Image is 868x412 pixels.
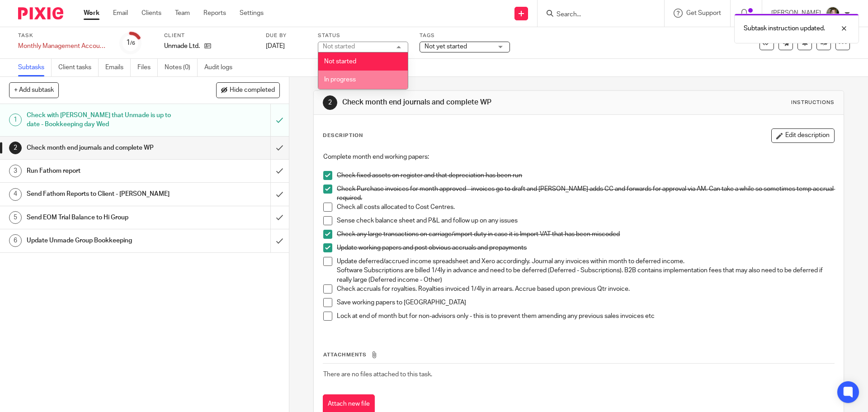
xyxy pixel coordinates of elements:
[342,98,598,107] h1: Check month end journals and complete WP
[137,59,158,76] a: Files
[318,32,408,39] label: Status
[9,82,59,98] button: + Add subtask
[425,43,467,50] span: Not yet started
[9,114,22,126] div: 1
[9,142,22,154] div: 2
[744,24,825,33] p: Subtask instruction updated.
[27,109,183,132] h1: Check with [PERSON_NAME] that Unmade is up to date - Bookkeeping day Wed
[18,59,52,76] a: Subtasks
[18,42,108,51] div: Monthly Management Accounts - Unmade
[164,42,200,51] p: Unmade Ltd.
[771,128,835,143] button: Edit description
[337,284,834,294] p: Check accruals for royalties. Royalties invoiced 1/4ly in arrears. Accrue based upon previous Qtr...
[27,141,183,155] h1: Check month end journals and complete WP
[337,257,834,266] p: Update deferred/accrued income spreadsheet and Xero accordingly. Journal any invoices within mont...
[324,76,356,83] span: In progress
[324,58,356,65] span: Not started
[337,185,834,203] p: Check Purchase invoices for month approved - invoices go to draft and [PERSON_NAME] adds CC and f...
[337,266,834,284] p: Software Subscriptions are billed 1/4ly in advance and need to be deferred (Deferred - Subscripti...
[126,38,135,48] div: 1
[337,312,834,321] p: Lock at end of month but for non-advisors only - this is to prevent them amending any previous sa...
[130,41,135,46] small: /6
[420,32,510,39] label: Tags
[266,43,285,49] span: [DATE]
[105,59,131,76] a: Emails
[230,87,275,94] span: Hide completed
[323,43,355,50] div: Not started
[9,211,22,224] div: 5
[27,164,183,178] h1: Run Fathom report
[175,9,190,18] a: Team
[18,32,108,39] label: Task
[204,59,239,76] a: Audit logs
[323,132,363,139] p: Description
[203,9,226,18] a: Reports
[27,234,183,247] h1: Update Unmade Group Bookkeeping
[337,171,834,180] p: Check fixed assets on register and that depreciation has been run
[240,9,264,18] a: Settings
[27,187,183,201] h1: Send Fathom Reports to Client - [PERSON_NAME]
[337,298,834,307] p: Save working papers to [GEOGRAPHIC_DATA]
[142,9,161,18] a: Clients
[58,59,99,76] a: Client tasks
[165,59,198,76] a: Notes (0)
[323,152,834,161] p: Complete month end working papers:
[337,216,834,225] p: Sense check balance sheet and P&L and follow up on any issues
[323,352,367,357] span: Attachments
[164,32,255,39] label: Client
[9,234,22,247] div: 6
[27,211,183,224] h1: Send EOM Trial Balance to Hi Group
[323,95,337,110] div: 2
[337,230,834,239] p: Check any large transactions on carriage/import duty in case it is Import VAT that has been miscoded
[337,203,834,212] p: Check all costs allocated to Cost Centres.
[791,99,835,106] div: Instructions
[323,371,432,378] span: There are no files attached to this task.
[337,243,834,252] p: Update working papers and post obvious accruals and prepayments
[266,32,307,39] label: Due by
[216,82,280,98] button: Hide completed
[826,6,840,21] img: 1530183611242%20(1).jpg
[113,9,128,18] a: Email
[84,9,99,18] a: Work
[18,7,63,19] img: Pixie
[9,165,22,177] div: 3
[9,188,22,201] div: 4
